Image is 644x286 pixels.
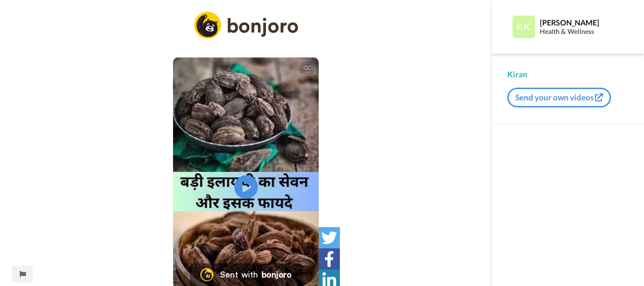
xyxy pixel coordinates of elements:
img: Bonjoro Logo [200,268,214,281]
div: Kiran [507,69,629,80]
button: Send your own videos [507,88,611,107]
img: logo_full.png [194,12,298,39]
a: Bonjoro LogoSent withbonjoro [190,263,302,286]
div: CC [301,63,313,73]
div: bonjoro [262,270,292,279]
img: Profile Image [512,16,535,38]
div: Sent with [220,270,258,279]
div: Health & Wellness [540,28,628,36]
div: [PERSON_NAME] [540,18,628,27]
